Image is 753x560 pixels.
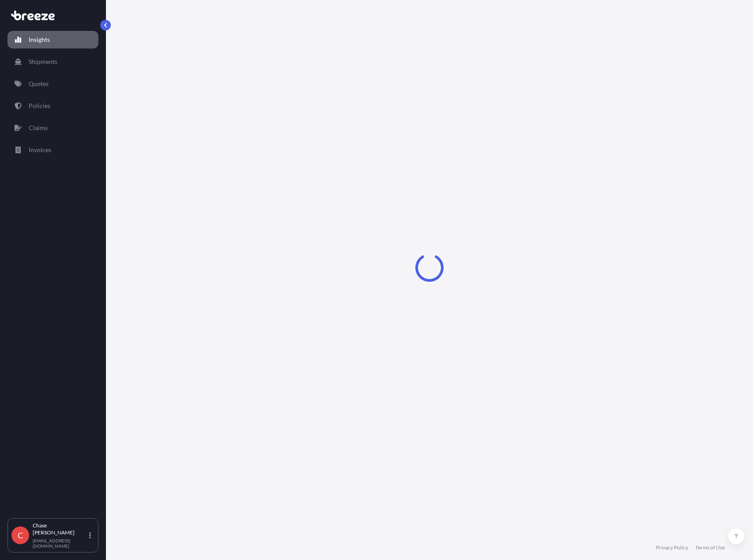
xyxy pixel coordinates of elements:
[8,31,98,49] a: Insights
[18,531,23,540] span: C
[695,544,725,551] a: Terms of Use
[656,544,688,551] a: Privacy Policy
[8,141,98,159] a: Invoices
[29,146,51,154] p: Invoices
[29,123,48,132] p: Claims
[29,35,50,44] p: Insights
[29,79,49,88] p: Quotes
[8,53,98,71] a: Shipments
[8,119,98,137] a: Claims
[33,538,87,549] p: [EMAIL_ADDRESS][DOMAIN_NAME]
[33,522,87,536] p: Chase [PERSON_NAME]
[29,57,57,66] p: Shipments
[29,101,50,110] p: Policies
[8,75,98,93] a: Quotes
[8,97,98,115] a: Policies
